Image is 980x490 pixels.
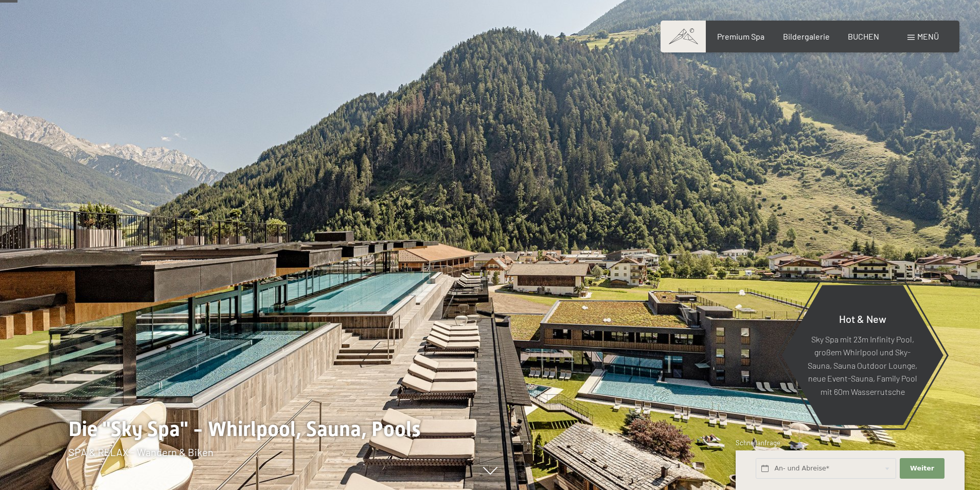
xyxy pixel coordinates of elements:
span: Menü [917,31,939,41]
span: Weiter [910,464,934,473]
a: Hot & New Sky Spa mit 23m Infinity Pool, großem Whirlpool und Sky-Sauna, Sauna Outdoor Lounge, ne... [781,284,944,426]
p: Sky Spa mit 23m Infinity Pool, großem Whirlpool und Sky-Sauna, Sauna Outdoor Lounge, neue Event-S... [807,332,918,398]
span: Hot & New [839,312,886,324]
a: Premium Spa [717,31,764,41]
span: Schnellanfrage [736,439,780,447]
a: BUCHEN [848,31,879,41]
button: Weiter [900,458,944,479]
a: Bildergalerie [783,31,830,41]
